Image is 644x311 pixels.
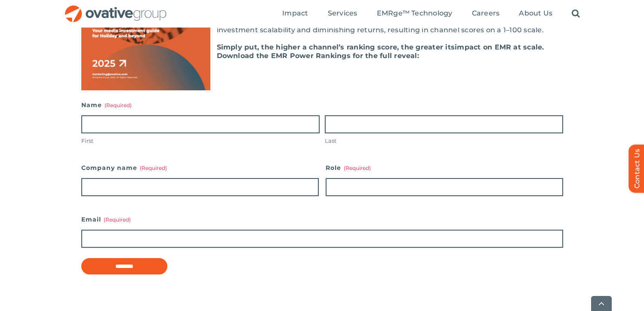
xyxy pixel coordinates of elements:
[104,216,131,223] span: (Required)
[377,9,453,18] a: EMRge™ Technology
[519,9,552,18] a: About Us
[472,9,500,18] span: Careers
[328,9,357,18] span: Services
[81,137,320,145] label: First
[282,9,308,18] span: Impact
[217,43,455,51] b: Simply put, the higher a channel’s ranking score, the greater its
[326,162,563,174] label: Role
[344,165,371,171] span: (Required)
[81,162,319,174] label: Company name
[328,9,357,18] a: Services
[377,9,453,18] span: EMRge™ Technology
[519,9,552,18] span: About Us
[325,137,563,145] label: Last
[81,99,132,111] legend: Name
[140,165,167,171] span: (Required)
[64,4,167,12] a: OG_Full_horizontal_RGB
[105,102,132,108] span: (Required)
[282,9,308,18] a: Impact
[217,43,544,60] b: impact on EMR at scale. Download the EMR Power Rankings for the full reveal:
[81,213,563,225] label: Email
[472,9,500,18] a: Careers
[572,9,580,18] a: Search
